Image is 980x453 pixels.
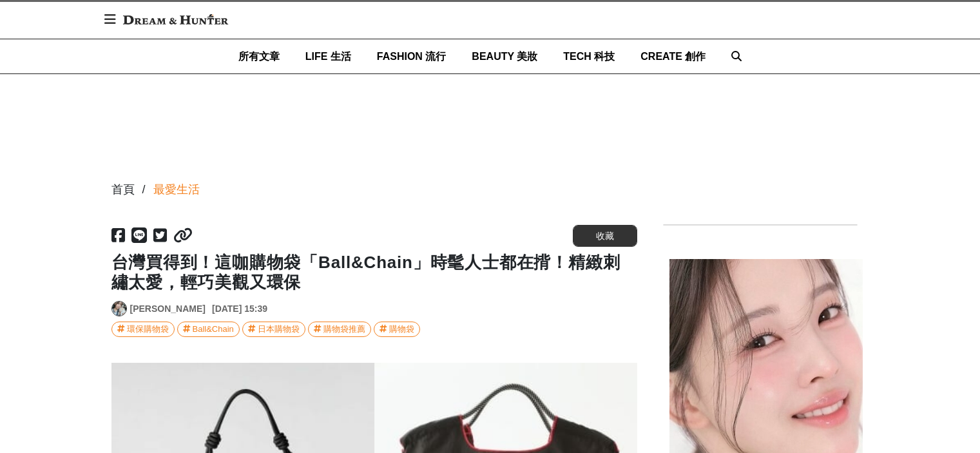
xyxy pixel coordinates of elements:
[640,51,706,62] span: CREATE 創作
[238,51,280,62] span: 所有文章
[212,302,267,316] div: [DATE] 15:39
[258,322,300,336] div: 日本購物袋
[117,8,235,31] img: Dream & Hunter
[153,181,200,198] a: 最愛生活
[377,39,447,73] a: FASHION 流行
[573,225,637,247] button: 收藏
[374,322,420,337] a: 購物袋
[111,301,127,316] a: Avatar
[111,181,135,198] div: 首頁
[127,322,169,336] div: 環保購物袋
[563,51,615,62] span: TECH 科技
[177,322,240,337] a: Ball&Chain
[389,322,414,336] div: 購物袋
[112,302,126,316] img: Avatar
[111,322,175,337] a: 環保購物袋
[640,39,706,73] a: CREATE 創作
[308,322,371,337] a: 購物袋推薦
[305,51,351,62] span: LIFE 生活
[193,322,234,336] div: Ball&Chain
[472,39,537,73] a: BEAUTY 美妝
[111,253,637,293] h1: 台灣買得到！這咖購物袋「Ball&Chain」時髦人士都在揹！精緻刺繡太愛，輕巧美觀又環保
[323,322,365,336] div: 購物袋推薦
[142,181,146,198] div: /
[305,39,351,73] a: LIFE 生活
[130,302,206,316] a: [PERSON_NAME]
[472,51,537,62] span: BEAUTY 美妝
[242,322,305,337] a: 日本購物袋
[563,39,615,73] a: TECH 科技
[238,39,280,73] a: 所有文章
[377,51,447,62] span: FASHION 流行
